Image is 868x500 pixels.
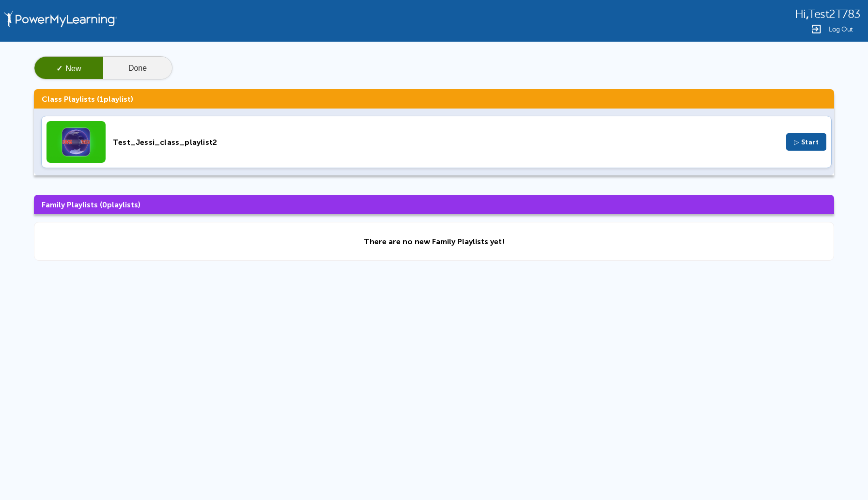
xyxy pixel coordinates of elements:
[810,23,822,35] img: Logout Icon
[795,7,860,21] div: ,
[827,456,861,493] iframe: Chat
[34,57,103,80] button: ✓New
[102,200,107,209] span: 0
[808,8,860,21] span: Test2T783
[56,64,62,73] span: ✓
[795,8,806,21] span: Hi
[46,121,106,163] img: Thumbnail
[794,138,819,146] span: ▷ Start
[99,94,104,104] span: 1
[364,237,505,246] div: There are no new Family Playlists yet!
[103,57,172,80] button: Done
[34,89,834,109] h3: Class Playlists ( playlist)
[829,26,853,33] span: Log Out
[34,195,834,214] h3: Family Playlists ( playlists)
[113,138,779,147] div: Test_Jessi_class_playlist2
[786,133,827,151] button: ▷ Start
